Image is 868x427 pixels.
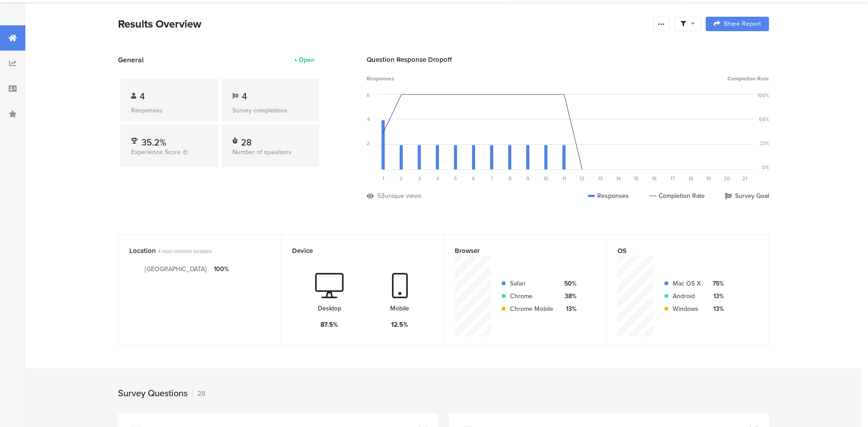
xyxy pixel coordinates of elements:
[455,246,580,256] div: Browser
[367,116,370,123] div: 4
[318,304,341,313] div: Desktop
[510,291,553,301] div: Chrome
[708,279,724,288] div: 75%
[142,136,166,149] span: 35.2%
[192,388,205,399] div: 28
[385,191,422,201] div: unique views
[588,191,629,201] div: Responses
[652,175,657,182] span: 16
[129,246,255,256] div: Location
[727,75,769,83] span: Completion Rate
[708,291,724,301] div: 13%
[418,175,421,182] span: 3
[634,175,639,182] span: 15
[400,175,403,182] span: 2
[118,55,144,65] span: General
[706,175,711,182] span: 19
[131,106,207,115] div: Responses
[649,191,705,201] div: Completion Rate
[618,246,743,256] div: OS
[118,16,649,32] div: Results Overview
[760,140,769,147] div: 33%
[673,279,701,288] div: Mac OS X
[724,21,761,27] span: Share Report
[367,92,370,99] div: 6
[708,304,724,314] div: 13%
[367,75,394,83] span: Responses
[526,175,529,182] span: 9
[580,175,585,182] span: 12
[689,175,693,182] span: 18
[562,175,566,182] span: 11
[543,175,548,182] span: 10
[241,136,252,145] div: 28
[377,191,385,201] div: 53
[454,175,457,182] span: 5
[436,175,439,182] span: 4
[762,164,769,171] div: 0%
[214,264,229,274] div: 100%
[299,55,315,65] div: Open
[673,304,701,314] div: Windows
[382,175,384,182] span: 1
[321,320,338,329] div: 87.5%
[598,175,603,182] span: 13
[292,246,418,256] div: Device
[561,279,576,288] div: 50%
[757,92,769,99] div: 100%
[670,175,675,182] span: 17
[561,291,576,301] div: 38%
[759,116,769,123] div: 66%
[367,140,370,147] div: 2
[367,55,769,65] div: Question Response Dropoff
[131,147,181,157] span: Experience Score
[158,248,212,255] span: 4 most common locations
[673,291,701,301] div: Android
[724,175,730,182] span: 20
[391,320,408,329] div: 12.5%
[390,304,409,313] div: Mobile
[510,304,553,314] div: Chrome Mobile
[232,147,292,157] span: Number of questions
[742,175,747,182] span: 21
[232,106,308,115] div: Survey completions
[140,89,145,103] span: 4
[561,304,576,314] div: 13%
[118,386,188,400] div: Survey Questions
[725,191,769,201] div: Survey Goal
[509,175,511,182] span: 8
[491,175,493,182] span: 7
[616,175,621,182] span: 14
[510,279,553,288] div: Safari
[145,264,207,274] div: [GEOGRAPHIC_DATA]
[472,175,475,182] span: 6
[242,89,247,103] span: 4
